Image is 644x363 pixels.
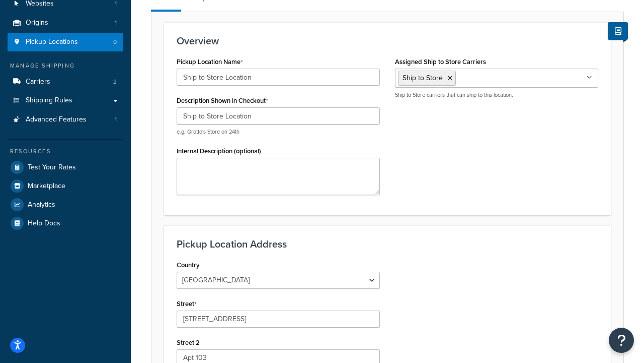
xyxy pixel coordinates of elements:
span: 1 [115,19,117,27]
li: Carriers [8,73,123,91]
li: Pickup Locations [8,33,123,51]
button: Show Help Docs [608,22,628,40]
a: Advanced Features1 [8,110,123,129]
a: Origins1 [8,14,123,32]
span: Advanced Features [26,115,87,124]
span: Carriers [26,78,50,86]
h3: Overview [177,35,598,46]
span: Origins [26,19,48,27]
span: 1 [115,115,117,124]
div: Resources [8,147,123,156]
a: Carriers2 [8,73,123,91]
a: Help Docs [8,214,123,232]
span: Test Your Rates [28,163,76,172]
button: Open Resource Center [609,328,634,353]
a: Shipping Rules [8,91,123,110]
a: Analytics [8,196,123,214]
span: Analytics [28,201,55,209]
a: Test Your Rates [8,158,123,176]
h3: Pickup Location Address [177,238,598,250]
p: e.g. Grotto's Store on 24th [177,128,380,136]
a: Marketplace [8,177,123,195]
li: Advanced Features [8,110,123,129]
label: Street [177,300,197,308]
a: Pickup Locations0 [8,33,123,51]
p: Ship to Store carriers that can ship to this location. [395,91,598,99]
label: Assigned Ship to Store Carriers [395,58,486,66]
span: 2 [113,78,117,86]
li: Origins [8,14,123,32]
label: Internal Description (optional) [177,147,261,155]
label: Street 2 [177,339,200,346]
label: Pickup Location Name [177,58,243,66]
span: 0 [113,38,117,46]
span: Help Docs [28,219,60,228]
span: Shipping Rules [26,96,72,105]
span: Marketplace [28,182,65,191]
span: Pickup Locations [26,38,78,46]
span: Ship to Store [403,73,443,83]
div: Manage Shipping [8,62,123,70]
label: Description Shown in Checkout [177,97,268,105]
label: Country [177,261,200,269]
